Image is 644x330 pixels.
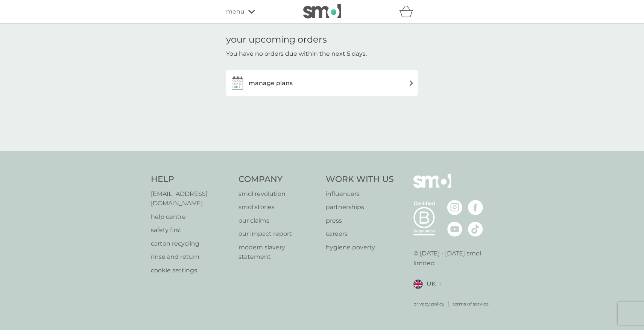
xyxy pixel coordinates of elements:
img: visit the smol Instagram page [447,200,462,215]
a: [EMAIL_ADDRESS][DOMAIN_NAME] [151,189,231,208]
img: UK flag [413,280,423,289]
a: smol revolution [238,189,319,199]
h4: Work With Us [326,174,394,185]
a: partnerships [326,202,394,212]
img: visit the smol Youtube page [447,222,462,237]
span: UK [427,279,436,289]
a: our claims [238,216,319,226]
h1: your upcoming orders [226,34,327,45]
h4: Help [151,174,231,185]
h3: manage plans [249,78,293,88]
a: hygiene poverty [326,243,394,252]
span: menu [226,7,245,17]
p: You have no orders due within the next 5 days. [226,49,367,59]
a: influencers [326,189,394,199]
a: press [326,216,394,226]
img: visit the smol Facebook page [468,200,483,215]
a: help centre [151,212,231,222]
a: carton recycling [151,239,231,249]
a: privacy policy [413,300,445,307]
p: © [DATE] - [DATE] smol limited [413,249,494,268]
div: basket [399,4,418,19]
a: careers [326,229,394,239]
a: safety first [151,225,231,235]
img: select a new location [439,282,442,286]
a: terms of service [453,300,489,307]
img: visit the smol Tiktok page [468,222,483,237]
a: cookie settings [151,266,231,275]
a: smol stories [238,202,319,212]
a: our impact report [238,229,319,239]
img: arrow right [409,80,414,86]
img: smol [413,174,451,199]
h4: Company [238,174,319,185]
a: modern slavery statement [238,243,319,262]
a: rinse and return [151,252,231,262]
img: smol [303,4,341,18]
